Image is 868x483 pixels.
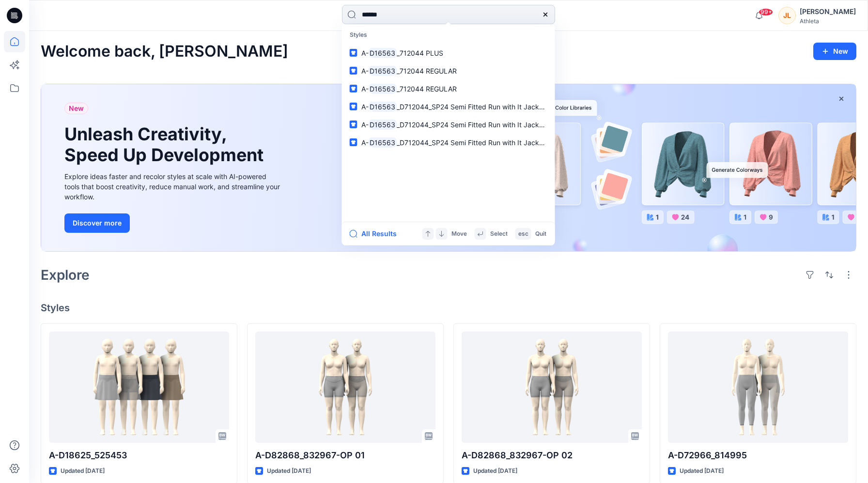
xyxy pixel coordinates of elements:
[267,466,311,476] p: Updated [DATE]
[41,43,288,60] h2: Welcome back, [PERSON_NAME]
[344,62,553,80] a: A-D16563_712044 REGULAR
[462,449,642,462] p: A-D82868_832967-OP 02
[680,466,724,476] p: Updated [DATE]
[41,302,856,314] h4: Styles
[759,8,773,16] span: 99+
[69,103,84,114] span: New
[397,138,645,147] span: _D712044_SP24 Semi Fitted Run with It Jacket_OPT1 3D Line adoption [DATE]
[369,65,397,76] mark: D16563
[361,121,369,129] span: A-
[49,332,229,443] a: A-D18625_525453
[49,449,229,462] p: A-D18625_525453
[344,98,553,116] a: A-D16563_D712044_SP24 Semi Fitted Run with It Jacket_OPT1 3D Line adoption [DATE]
[800,17,856,25] div: Athleta
[397,121,645,129] span: _D712044_SP24 Semi Fitted Run with It Jacket_OPT1 3D Line adoption [DATE]
[344,80,553,98] a: A-D16563_712044 REGULAR
[344,44,553,62] a: A-D16563_712044 PLUS
[361,49,369,57] span: A-
[361,85,369,93] span: A-
[255,332,435,443] a: A-D82868_832967-OP 01
[64,213,130,233] button: Discover more
[397,67,457,75] span: _712044 REGULAR
[397,49,443,57] span: _712044 PLUS
[344,116,553,134] a: A-D16563_D712044_SP24 Semi Fitted Run with It Jacket_OPT1 3D Line adoption [DATE]
[451,229,467,239] p: Move
[344,134,553,151] a: A-D16563_D712044_SP24 Semi Fitted Run with It Jacket_OPT1 3D Line adoption [DATE]
[397,85,457,93] span: _712044 REGULAR
[64,171,282,202] div: Explore ideas faster and recolor styles at scale with AI-powered tools that boost creativity, red...
[255,449,435,462] p: A-D82868_832967-OP 01
[361,103,369,111] span: A-
[361,67,369,75] span: A-
[369,47,397,59] mark: D16563
[668,449,848,462] p: A-D72966_814995
[350,228,403,240] button: All Results
[778,7,796,24] div: JL
[344,26,553,44] p: Styles
[490,229,508,239] p: Select
[369,137,397,148] mark: D16563
[369,83,397,94] mark: D16563
[61,466,105,476] p: Updated [DATE]
[800,6,856,17] div: [PERSON_NAME]
[462,332,642,443] a: A-D82868_832967-OP 02
[361,138,369,147] span: A-
[64,124,268,166] h1: Unleash Creativity, Speed Up Development
[668,332,848,443] a: A-D72966_814995
[397,103,645,111] span: _D712044_SP24 Semi Fitted Run with It Jacket_OPT1 3D Line adoption [DATE]
[41,267,90,283] h2: Explore
[64,213,282,233] a: Discover more
[535,229,546,239] p: Quit
[518,229,528,239] p: esc
[813,43,856,60] button: New
[369,119,397,130] mark: D16563
[473,466,517,476] p: Updated [DATE]
[369,101,397,112] mark: D16563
